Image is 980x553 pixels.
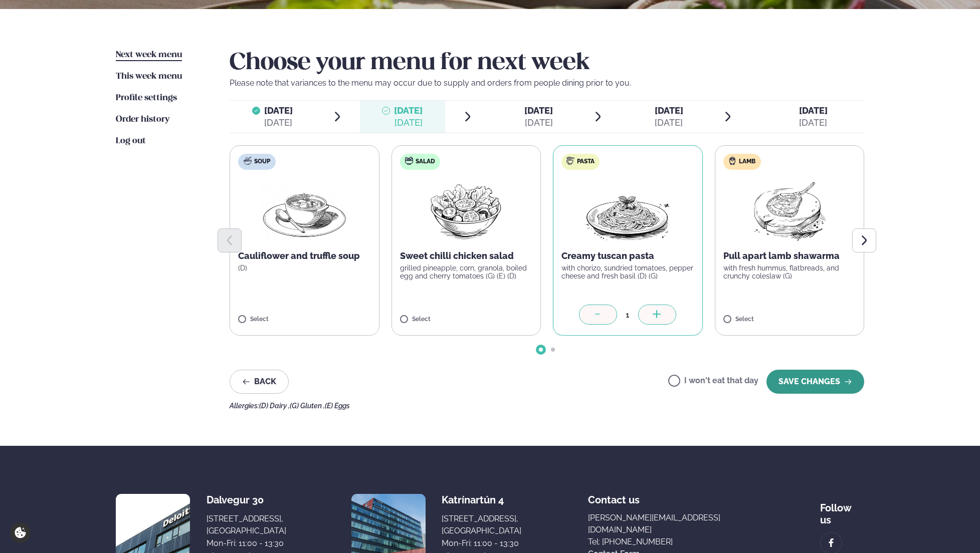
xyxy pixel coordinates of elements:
span: [DATE] [799,105,828,116]
div: [DATE] [799,117,828,129]
span: Next week menu [116,51,182,59]
div: [DATE] [655,117,683,129]
span: Soup [254,158,270,166]
div: [STREET_ADDRESS], [GEOGRAPHIC_DATA] [442,513,521,537]
span: [DATE] [655,105,683,116]
div: Mon-Fri: 11:00 - 13:30 [442,537,521,549]
a: [PERSON_NAME][EMAIL_ADDRESS][DOMAIN_NAME] [588,512,754,536]
p: Please note that variances to the menu may occur due to supply and orders from people dining prio... [230,77,864,89]
img: Lamb-Meat.png [745,178,834,242]
img: pasta.svg [566,157,574,165]
div: Mon-Fri: 11:00 - 13:30 [207,537,286,549]
div: [DATE] [524,117,553,129]
span: Log out [116,137,146,145]
div: [DATE] [394,117,423,129]
div: Katrínartún 4 [442,494,521,506]
span: [DATE] [524,105,553,116]
div: [DATE] [264,117,293,129]
span: Lamb [739,158,755,166]
span: (D) Dairy , [259,402,290,410]
span: (G) Gluten , [290,402,325,410]
img: image alt [826,537,837,549]
a: Profile settings [116,92,177,104]
span: Pasta [577,158,595,166]
span: Salad [416,158,435,166]
img: Salad.png [422,178,510,242]
img: Spagetti.png [583,178,672,242]
span: [DATE] [394,105,423,116]
a: Cookie settings [10,522,31,543]
a: This week menu [116,71,182,83]
img: soup.svg [244,157,252,165]
div: [STREET_ADDRESS], [GEOGRAPHIC_DATA] [207,513,286,537]
p: Sweet chilli chicken salad [400,250,533,262]
img: Soup.png [260,178,348,242]
span: Go to slide 2 [551,348,555,352]
div: Dalvegur 30 [207,494,286,506]
button: SAVE CHANGES [766,370,864,394]
h2: Choose your menu for next week [230,49,864,77]
img: salad.svg [405,157,413,165]
div: 1 [617,309,638,321]
a: Order history [116,114,169,126]
p: Creamy tuscan pasta [561,250,694,262]
div: Follow us [820,494,864,526]
button: Previous slide [218,228,242,252]
span: Order history [116,115,169,124]
p: Pull apart lamb shawarma [723,250,856,262]
p: grilled pineapple, corn, granola, boiled egg and cherry tomatoes (G) (E) (D) [400,264,533,280]
button: Next slide [852,228,876,252]
span: [DATE] [264,105,293,116]
span: This week menu [116,72,182,81]
span: Go to slide 1 [539,348,543,352]
p: with chorizo, sundried tomatoes, pepper cheese and fresh basil (D) (G) [561,264,694,280]
p: Cauliflower and truffle soup [238,250,371,262]
span: (E) Eggs [325,402,350,410]
button: Back [230,370,289,394]
span: Profile settings [116,94,177,102]
a: Log out [116,135,146,147]
div: Allergies: [230,402,864,410]
img: Lamb.svg [728,157,736,165]
p: (D) [238,264,371,272]
span: Contact us [588,486,640,506]
p: with fresh hummus, flatbreads, and crunchy coleslaw (G) [723,264,856,280]
a: Next week menu [116,49,182,61]
a: Tel: [PHONE_NUMBER] [588,536,754,548]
